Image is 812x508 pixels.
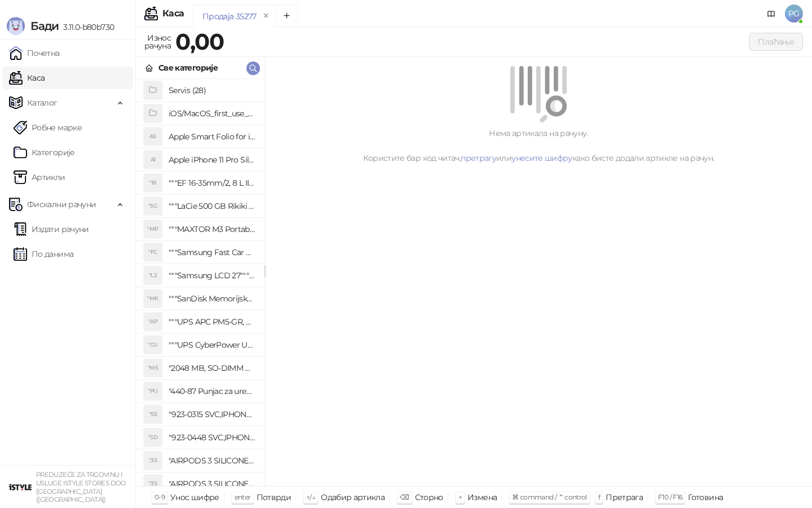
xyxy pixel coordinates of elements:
div: "MP [144,220,162,238]
span: + [458,493,462,501]
h4: """EF 16-35mm/2, 8 L III USM""" [169,174,255,192]
span: Каталог [27,91,58,114]
h4: "923-0448 SVC,IPHONE,TOURQUE DRIVER KIT .65KGF- CM Šrafciger " [169,428,255,446]
div: "AP [144,313,162,331]
a: Каса [9,67,45,89]
span: 0-9 [155,493,165,501]
a: Категорије [14,141,75,164]
h4: Servis (28) [169,81,255,99]
img: Logo [7,17,25,35]
button: Add tab [275,5,298,27]
div: Унос шифре [170,490,219,505]
div: Каса [162,9,184,18]
div: "3S [144,475,162,493]
a: ArtikliАртикли [14,166,65,189]
div: Нема артикала на рачуну. Користите бар код читач, или како бисте додали артикле на рачун. [279,127,798,164]
div: "5G [144,197,162,215]
h4: """LaCie 500 GB Rikiki USB 3.0 / Ultra Compact & Resistant aluminum / USB 3.0 / 2.5""""""" [169,197,255,215]
a: Почетна [9,42,60,64]
h4: """Samsung LCD 27"""" C27F390FHUXEN""" [169,266,255,284]
button: Плаћање [749,33,803,51]
h4: "923-0315 SVC,IPHONE 5/5S BATTERY REMOVAL TRAY Držač za iPhone sa kojim se otvara display [169,405,255,423]
h4: Apple Smart Folio for iPad mini (A17 Pro) - Sage [169,128,255,146]
a: По данима [14,243,73,265]
div: Износ рачуна [142,30,173,53]
span: Фискални рачуни [27,193,96,216]
a: Издати рачуни [14,218,89,240]
span: 3.11.0-b80b730 [59,22,114,32]
span: F10 / F16 [658,493,682,501]
div: Готовина [688,490,723,505]
a: Документација [762,5,780,23]
h4: Apple iPhone 11 Pro Silicone Case - Black [169,151,255,169]
h4: """UPS CyberPower UT650EG, 650VA/360W , line-int., s_uko, desktop""" [169,336,255,354]
div: grid [136,79,264,486]
div: Одабир артикла [321,490,385,505]
h4: "2048 MB, SO-DIMM DDRII, 667 MHz, Napajanje 1,8 0,1 V, Latencija CL5" [169,359,255,377]
a: претрагу [461,153,496,163]
h4: "440-87 Punjac za uredjaje sa micro USB portom 4/1, Stand." [169,382,255,400]
div: Све категорије [158,62,218,74]
span: ⌘ command / ⌃ control [512,493,587,501]
h4: """SanDisk Memorijska kartica 256GB microSDXC sa SD adapterom SDSQXA1-256G-GN6MA - Extreme PLUS, ... [169,290,255,308]
div: "PU [144,382,162,400]
span: ↑/↓ [306,493,315,501]
div: "MK [144,290,162,308]
img: 64x64-companyLogo-77b92cf4-9946-4f36-9751-bf7bb5fd2c7d.png [9,476,32,498]
div: Сторно [415,490,443,505]
div: Претрага [606,490,643,505]
div: AS [144,128,162,146]
button: remove [259,11,273,21]
div: "18 [144,174,162,192]
div: "L2 [144,266,162,284]
span: f [598,493,600,501]
div: AI [144,151,162,169]
a: Робне марке [14,116,82,139]
h4: """Samsung Fast Car Charge Adapter, brzi auto punja_, boja crna""" [169,243,255,261]
div: "MS [144,359,162,377]
div: "FC [144,243,162,261]
strong: 0,00 [175,28,224,55]
div: Продаја 35277 [202,10,257,23]
span: Бади [30,19,59,33]
div: "CU [144,336,162,354]
div: Измена [467,490,497,505]
small: PREDUZEĆE ZA TRGOVINU I USLUGE ISTYLE STORES DOO [GEOGRAPHIC_DATA] ([GEOGRAPHIC_DATA]) [36,471,126,503]
div: Потврди [257,490,292,505]
span: enter [235,493,251,501]
h4: """UPS APC PM5-GR, Essential Surge Arrest,5 utic_nica""" [169,313,255,331]
span: PG [785,5,803,23]
h4: """MAXTOR M3 Portable 2TB 2.5"""" crni eksterni hard disk HX-M201TCB/GM""" [169,220,255,238]
h4: "AIRPODS 3 SILICONE CASE BLACK" [169,452,255,470]
h4: iOS/MacOS_first_use_assistance (4) [169,104,255,122]
div: "SD [144,428,162,446]
div: "3S [144,452,162,470]
span: ⌫ [400,493,409,501]
a: унесите шифру [511,153,572,163]
div: "S5 [144,405,162,423]
h4: "AIRPODS 3 SILICONE CASE BLUE" [169,475,255,493]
